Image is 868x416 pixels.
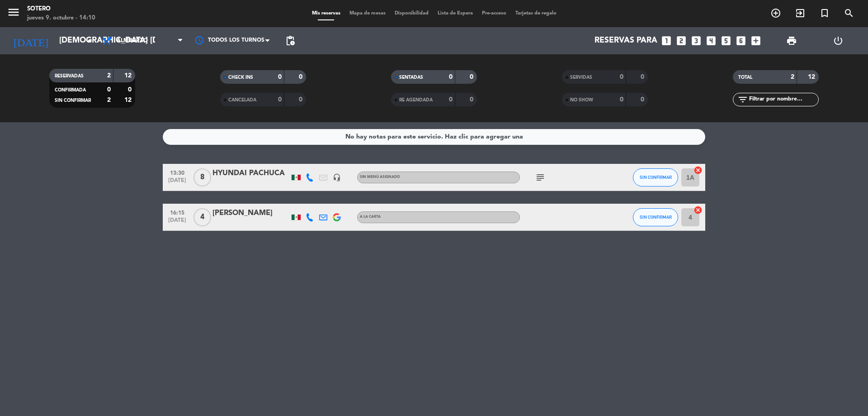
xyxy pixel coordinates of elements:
span: Sin menú asignado [360,175,400,179]
i: cancel [693,166,703,175]
i: headset_mic [333,173,341,182]
span: Tarjetas de regalo [511,11,561,16]
span: CONFIRMADA [55,88,86,92]
i: turned_in_not [819,8,830,19]
span: RESERVADAS [55,74,84,78]
strong: 0 [641,74,646,80]
strong: 0 [620,74,623,80]
strong: 0 [278,74,282,80]
i: power_settings_new [833,35,844,46]
span: CHECK INS [228,75,253,80]
i: filter_list [737,94,748,105]
i: exit_to_app [795,8,806,19]
span: Mapa de mesas [345,11,390,16]
i: [DATE] [7,31,55,51]
span: 16:15 [166,207,189,217]
strong: 0 [278,96,282,103]
span: RE AGENDADA [399,98,433,102]
i: add_box [750,35,762,47]
span: 13:30 [166,167,189,177]
i: looks_4 [705,35,717,47]
div: LOG OUT [815,27,861,54]
strong: 0 [107,86,111,93]
strong: 12 [808,74,817,80]
div: jueves 9. octubre - 14:10 [27,14,95,23]
div: HYUNDAI PACHUCA [212,167,289,179]
i: arrow_drop_down [84,35,95,46]
strong: 0 [299,96,304,103]
span: Almuerzo [117,38,148,44]
button: SIN CONFIRMAR [633,168,678,186]
span: Disponibilidad [390,11,433,16]
button: menu [7,5,20,22]
div: No hay notas para este servicio. Haz clic para agregar una [345,132,523,142]
span: print [786,35,797,46]
strong: 0 [641,96,646,103]
span: Pre-acceso [477,11,511,16]
strong: 0 [620,96,623,103]
i: looks_5 [720,35,732,47]
i: search [844,8,854,19]
i: add_circle_outline [770,8,781,19]
strong: 0 [299,74,304,80]
span: SENTADAS [399,75,423,80]
span: SERVIDAS [570,75,592,80]
span: A la carta [360,215,381,219]
span: Mis reservas [307,11,345,16]
i: cancel [693,206,703,215]
span: pending_actions [285,35,296,46]
span: 4 [193,208,211,226]
strong: 0 [470,74,475,80]
strong: 2 [107,97,111,103]
i: looks_3 [690,35,702,47]
strong: 0 [128,86,133,93]
button: SIN CONFIRMAR [633,208,678,226]
i: subject [535,172,546,183]
span: [DATE] [166,217,189,228]
i: looks_6 [735,35,747,47]
span: NO SHOW [570,98,593,102]
strong: 2 [107,72,111,79]
i: menu [7,5,20,19]
img: google-logo.png [333,213,341,221]
input: Filtrar por nombre... [748,95,818,105]
span: Reservas para [594,36,657,45]
strong: 12 [124,97,133,103]
strong: 2 [791,74,794,80]
div: Sotero [27,5,95,14]
div: [PERSON_NAME] [212,207,289,219]
span: SIN CONFIRMAR [640,215,672,220]
i: looks_one [660,35,672,47]
span: CANCELADA [228,98,256,102]
strong: 0 [449,96,453,103]
strong: 0 [470,96,475,103]
i: looks_two [675,35,687,47]
span: SIN CONFIRMAR [640,175,672,180]
span: SIN CONFIRMAR [55,98,91,103]
strong: 0 [449,74,453,80]
span: 8 [193,168,211,186]
strong: 12 [124,72,133,79]
span: TOTAL [738,75,752,80]
span: Lista de Espera [433,11,477,16]
span: [DATE] [166,177,189,188]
